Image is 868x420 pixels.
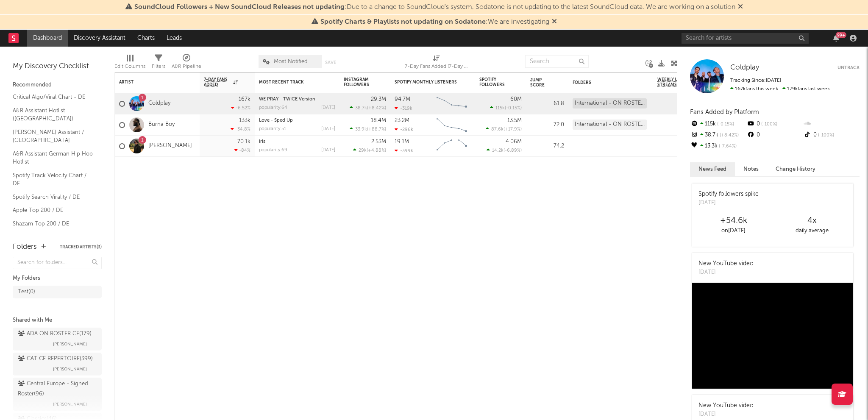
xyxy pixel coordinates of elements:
[395,148,413,153] div: -399k
[657,77,687,87] span: Weekly US Streams
[204,77,231,87] span: 7-Day Fans Added
[510,97,522,102] div: 60M
[368,106,385,111] span: +8.42 %
[395,80,458,85] div: Spotify Monthly Listeners
[259,139,335,144] div: Iris
[506,139,522,145] div: 4.06M
[13,328,102,350] a: ADA ON ROSTER CE(179)[PERSON_NAME]
[53,364,87,374] span: [PERSON_NAME]
[573,98,647,108] div: International - ON ROSTER CE (170)
[837,64,860,72] button: Untrack
[492,148,504,153] span: 14.2k
[114,51,145,75] div: Edit Columns
[259,118,335,123] div: Love - Sped Up
[368,127,385,132] span: +88.7 %
[134,4,735,11] span: : Due to a change to SoundCloud's system, Sodatone is not updating to the latest SoundCloud data....
[730,78,781,83] span: Tracking Since: [DATE]
[161,30,188,47] a: Leads
[718,144,737,149] span: -7.64 %
[259,97,335,102] div: WE PRAY - TWICE Version
[395,106,412,111] div: -319k
[552,19,557,25] span: Dismiss
[746,119,803,130] div: 0
[134,4,345,11] span: SoundCloud Followers + New SoundCloud Releases not updating
[746,130,803,141] div: 0
[773,216,851,226] div: 4 x
[371,118,386,123] div: 18.4M
[738,4,743,11] span: Dismiss
[573,120,647,130] div: International - ON ROSTER CE (170)
[694,226,773,236] div: on [DATE]
[237,139,250,145] div: 70.1k
[259,80,323,85] div: Most Recent Track
[368,148,385,153] span: +4.88 %
[321,106,335,110] div: [DATE]
[716,122,734,127] span: -0.15 %
[13,273,102,284] div: My Folders
[803,130,860,141] div: 0
[239,118,250,123] div: 133k
[259,118,293,123] a: Love - Sped Up
[114,61,145,72] div: Edit Columns
[405,51,468,75] div: 7-Day Fans Added (7-Day Fans Added)
[148,121,175,128] a: Burna Boy
[18,354,93,364] div: CAT CE REPERTOIRE ( 399 )
[730,86,830,92] span: 179k fans last week
[405,61,468,72] div: 7-Day Fans Added (7-Day Fans Added)
[13,92,93,102] a: Critical Algo/Viral Chart - DE
[152,61,165,72] div: Filters
[234,147,250,153] div: -84 %
[773,226,851,236] div: daily average
[433,93,471,114] svg: Chart title
[730,64,759,72] a: Coldplay
[353,147,386,153] div: ( )
[359,148,367,153] span: 29k
[325,60,336,65] button: Save
[259,106,287,110] div: popularity: 64
[730,86,778,92] span: 167k fans this week
[836,32,846,38] div: 99 +
[355,127,367,132] span: 33.9k
[320,19,549,25] span: : We are investigating
[148,100,170,107] a: Coldplay
[506,106,520,111] span: -0.15 %
[491,127,504,132] span: 87.6k
[817,133,834,138] span: -100 %
[13,378,102,411] a: Central Europe - Signed Roster(96)[PERSON_NAME]
[690,119,746,130] div: 115k
[395,118,409,123] div: 23.2M
[698,268,754,277] div: [DATE]
[698,410,754,419] div: [DATE]
[13,192,93,202] a: Spotify Search Virality / DE
[148,142,192,150] a: [PERSON_NAME]
[682,33,809,44] input: Search for artists
[505,127,520,132] span: +17.9 %
[486,126,522,132] div: ( )
[13,257,102,269] input: Search for folders...
[530,99,564,109] div: 61.8
[320,19,486,25] span: Spotify Charts & Playlists not updating on Sodatone
[259,97,315,102] a: WE PRAY - TWICE Version
[371,139,386,145] div: 2.53M
[530,141,564,151] div: 74.2
[18,287,35,297] div: Test ( 0 )
[487,147,522,153] div: ( )
[690,141,746,152] div: 13.3k
[259,148,287,153] div: popularity: 69
[760,122,777,127] span: -100 %
[698,401,754,410] div: New YouTube video
[690,162,735,176] button: News Feed
[767,162,824,176] button: Change History
[371,97,386,102] div: 29.3M
[395,127,413,132] div: -296k
[13,353,102,375] a: CAT CE REPERTOIRE(399)[PERSON_NAME]
[433,114,471,136] svg: Chart title
[13,206,93,215] a: Apple Top 200 / DE
[13,80,102,90] div: Recommended
[13,149,93,167] a: A&R Assistant German Hip Hop Hotlist
[490,105,522,111] div: ( )
[395,97,410,102] div: 94.7M
[698,199,759,207] div: [DATE]
[152,51,165,75] div: Filters
[131,30,161,47] a: Charts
